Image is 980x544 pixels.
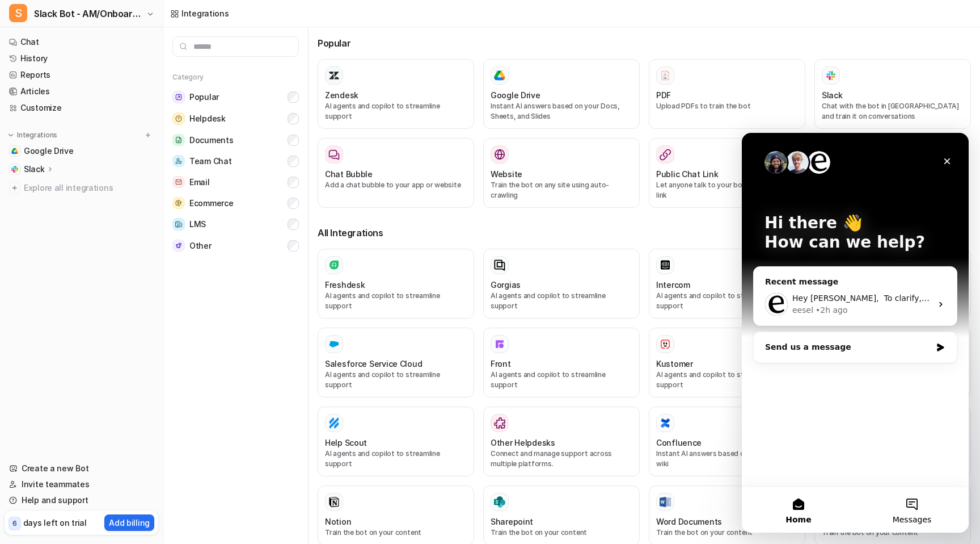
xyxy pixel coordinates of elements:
[11,148,18,154] img: Google Drive
[172,150,299,171] button: Team ChatTeam Chat
[491,180,632,200] p: Train the bot on any site using auto-crawling
[9,4,27,22] span: S
[483,59,640,129] button: Google DriveGoogle DriveInstant AI answers based on your Docs, Sheets, and Slides
[5,51,158,66] a: History
[172,155,185,167] img: Team Chat
[34,6,143,22] span: Slack Bot - AM/Onboarding/CS
[17,131,57,140] p: Integrations
[172,240,185,252] img: Other
[189,91,219,103] span: Popular
[491,370,632,390] p: AI agents and copilot to streamline support
[656,168,719,180] h3: Public Chat Link
[491,449,632,469] p: Connect and manage support across multiple platforms.
[172,112,185,125] img: Helpdesk
[656,358,693,370] h3: Kustomer
[170,7,229,19] a: Integrations
[189,198,233,209] span: Ecommerce
[74,171,106,183] div: • 2h ago
[656,180,798,200] p: Let anyone talk to your bot via a shared link
[491,291,632,311] p: AI agents and copilot to streamline support
[50,171,71,183] div: eesel
[318,138,474,208] button: Chat BubbleAdd a chat bubble to your app or website
[491,516,533,528] h3: Sharepoint
[660,338,671,350] img: Kustomer
[23,517,87,529] p: days left on trial
[491,528,632,538] p: Train the bot on your content
[24,179,154,197] span: Explore all integrations
[814,59,971,129] button: SlackSlackChat with the bot in [GEOGRAPHIC_DATA] and train it on conversations
[172,91,185,103] img: Popular
[494,149,505,160] img: Website
[5,180,158,196] a: Explore all integrations
[5,143,158,159] a: Google DriveGoogle Drive
[325,180,467,190] p: Add a chat bubble to your app or website
[325,101,467,122] p: AI agents and copilot to streamline support
[23,208,189,220] div: Send us a message
[172,86,299,108] button: PopularPopular
[325,89,358,101] h3: Zendesk
[5,67,158,83] a: Reports
[325,516,351,528] h3: Notion
[656,516,722,528] h3: Word Documents
[172,108,299,129] button: HelpdeskHelpdesk
[325,370,467,390] p: AI agents and copilot to streamline support
[742,133,969,533] iframe: Intercom live chat
[649,138,805,208] button: Public Chat LinkLet anyone talk to your bot via a shared link
[318,59,474,129] button: ZendeskAI agents and copilot to streamline support
[5,100,158,116] a: Customize
[172,129,299,150] button: DocumentsDocuments
[656,528,798,538] p: Train the bot on your content
[9,182,20,194] img: explore all integrations
[649,407,805,476] button: ConfluenceConfluenceInstant AI answers based on your company wiki
[656,279,690,291] h3: Intercom
[822,101,964,122] p: Chat with the bot in [GEOGRAPHIC_DATA] and train it on conversations
[325,358,422,370] h3: Salesforce Service Cloud
[656,370,798,390] p: AI agents and copilot to streamline support
[189,135,233,146] span: Documents
[491,437,555,449] h3: Other Helpdesks
[494,496,505,508] img: Sharepoint
[318,328,474,397] button: Salesforce Service Cloud Salesforce Service CloudAI agents and copilot to streamline support
[325,528,467,538] p: Train the bot on your content
[172,218,185,231] img: LMS
[494,70,505,81] img: Google Drive
[172,134,185,146] img: Documents
[11,199,216,230] div: Send us a message
[328,496,340,508] img: Notion
[483,328,640,397] button: FrontFrontAI agents and copilot to streamline support
[656,449,798,469] p: Instant AI answers based on your company wiki
[104,514,154,531] button: Add billing
[483,249,640,319] button: GorgiasAI agents and copilot to streamline support
[491,89,540,101] h3: Google Drive
[491,279,521,291] h3: Gorgias
[11,166,18,173] img: Slack
[822,528,964,538] p: Train the bot on your content
[5,492,158,508] a: Help and support
[494,338,505,350] img: Front
[5,129,61,141] button: Integrations
[325,437,367,449] h3: Help Scout
[656,437,702,449] h3: Confluence
[822,89,843,101] h3: Slack
[483,138,640,208] button: WebsiteWebsiteTrain the bot on any site using auto-crawling
[189,240,212,252] span: Other
[189,113,226,124] span: Helpdesk
[189,177,210,188] span: Email
[172,171,299,193] button: EmailEmail
[109,517,150,529] p: Add billing
[5,83,158,99] a: Articles
[491,168,522,180] h3: Website
[325,168,373,180] h3: Chat Bubble
[172,73,299,82] h5: Category
[328,417,340,429] img: Help Scout
[318,407,474,476] button: Help ScoutHelp ScoutAI agents and copilot to streamline support
[5,476,158,492] a: Invite teammates
[825,69,837,82] img: Slack
[24,145,74,157] span: Google Drive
